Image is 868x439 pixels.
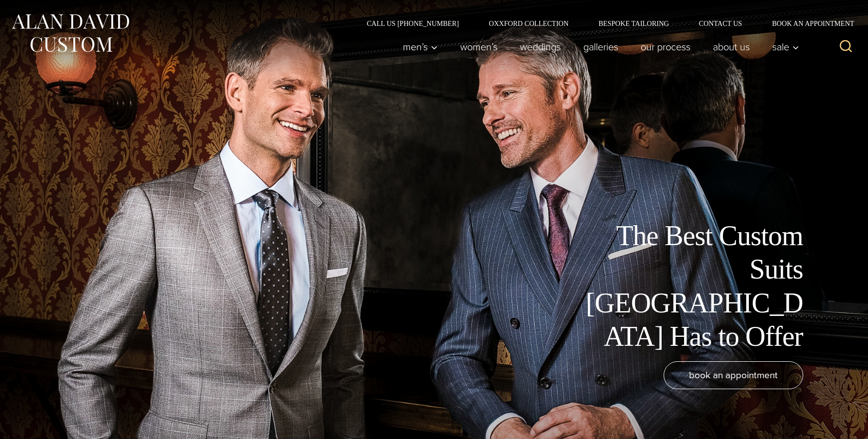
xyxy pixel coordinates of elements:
[834,35,858,59] button: View Search Form
[352,20,474,27] a: Call Us [PHONE_NUMBER]
[579,219,803,353] h1: The Best Custom Suits [GEOGRAPHIC_DATA] Has to Offer
[391,37,804,57] nav: Primary Navigation
[689,368,778,382] span: book an appointment
[10,11,130,55] img: Alan David Custom
[629,37,701,57] a: Our Process
[701,37,761,57] a: About Us
[583,20,684,27] a: Bespoke Tailoring
[757,20,858,27] a: Book an Appointment
[684,20,757,27] a: Contact Us
[664,361,803,389] a: book an appointment
[449,37,509,57] a: Women’s
[772,42,799,52] span: Sale
[572,37,629,57] a: Galleries
[352,20,858,27] nav: Secondary Navigation
[509,37,572,57] a: weddings
[474,20,583,27] a: Oxxford Collection
[403,42,438,52] span: Men’s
